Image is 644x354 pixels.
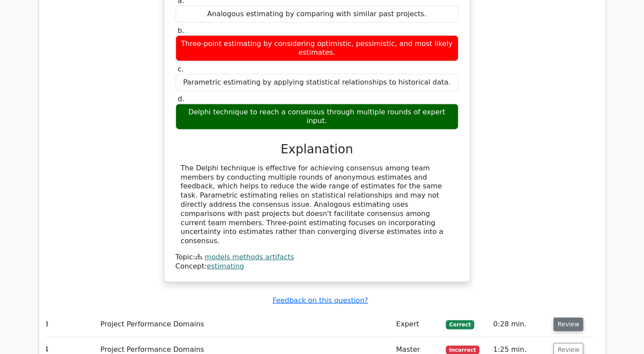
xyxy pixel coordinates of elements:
td: Project Performance Domains [97,312,392,337]
div: Concept: [176,262,458,271]
span: b. [178,26,184,35]
a: estimating [207,262,244,270]
div: Parametric estimating by applying statistical relationships to historical data. [176,74,458,91]
div: Three-point estimating by considering optimistic, pessimistic, and most likely estimates. [176,35,458,62]
td: Expert [393,312,442,337]
span: d. [178,95,184,103]
h3: Explanation [181,142,453,157]
a: models methods artifacts [204,253,294,261]
span: Correct [446,320,474,329]
a: Feedback on this question? [272,296,368,304]
td: 0:28 min. [489,312,550,337]
span: c. [178,65,184,73]
div: Analogous estimating by comparing with similar past projects. [176,6,458,23]
div: The Delphi technique is effective for achieving consensus among team members by conducting multip... [181,164,453,246]
div: Topic: [176,253,458,262]
button: Review [553,318,583,331]
div: Delphi technique to reach a consensus through multiple rounds of expert input. [176,104,458,130]
td: 3 [41,312,97,337]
